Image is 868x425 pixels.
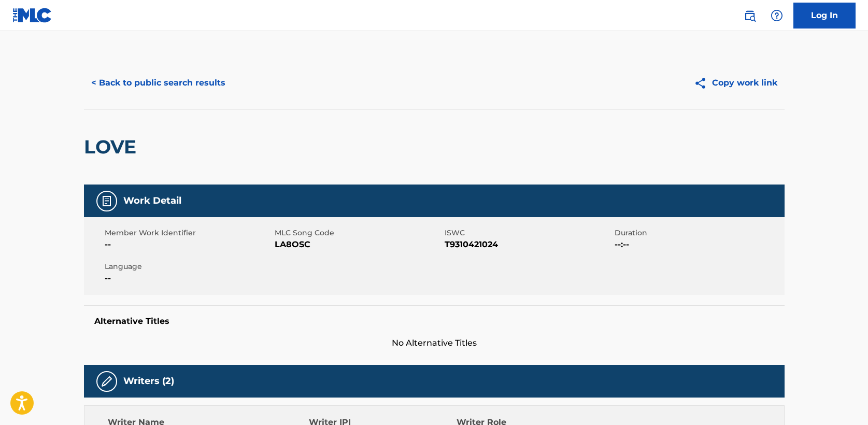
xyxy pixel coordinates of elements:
[615,238,782,251] span: --:--
[101,375,113,388] img: Writers
[275,238,442,251] span: LA8OSC
[12,8,52,23] img: MLC Logo
[766,5,787,26] div: Help
[739,5,760,26] a: Public Search
[123,195,181,207] h5: Work Detail
[275,228,442,238] span: MLC Song Code
[84,70,233,96] button: < Back to public search results
[839,273,868,357] iframe: Resource Center
[744,9,756,22] img: search
[105,238,272,251] span: --
[105,228,272,238] span: Member Work Identifier
[101,195,113,207] img: Work Detail
[793,3,856,29] a: Log In
[615,228,782,238] span: Duration
[123,375,174,387] h5: Writers (2)
[105,272,272,285] span: --
[445,228,612,238] span: ISWC
[105,261,272,272] span: Language
[687,70,785,96] button: Copy work link
[84,337,785,349] span: No Alternative Titles
[694,77,712,90] img: Copy work link
[94,316,774,327] h5: Alternative Titles
[771,9,783,22] img: help
[445,238,612,251] span: T9310421024
[84,135,141,159] h2: LOVE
